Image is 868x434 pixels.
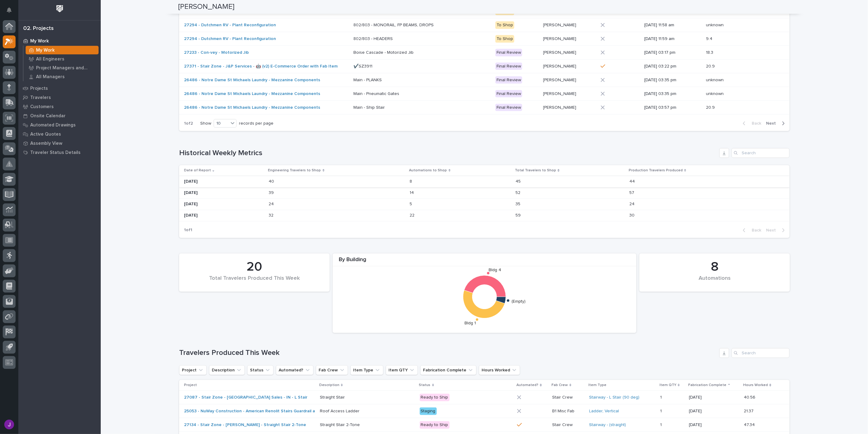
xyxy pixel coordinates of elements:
p: 59 [515,212,522,218]
p: [PERSON_NAME] [543,76,578,83]
div: By Building [333,257,636,267]
p: Main - Pneumatic Gates [353,90,400,97]
button: Automated? [276,365,313,375]
p: Main - Ship Stair [353,104,386,110]
button: Notifications [3,4,16,16]
p: Automated Drawings [30,122,76,128]
p: 9.4 [706,35,714,42]
p: Stair Crew [552,394,574,400]
p: Status [419,382,431,388]
p: unknown [706,76,725,83]
p: Roof Access Ladder [320,407,361,414]
h2: [PERSON_NAME] [179,2,235,11]
a: 27294 - Dutchmen RV - Plant Reconfiguration [184,36,276,42]
tr: 27371 - Stair Zone - J&P Services - 🤖 (v2) E-Commerce Order with Fab Item ✔️SZ3911✔️SZ3911 Final ... [179,60,790,73]
tr: [DATE]3939 1414 5252 5757 [179,187,790,199]
button: Item Type [350,365,383,375]
p: 40.56 [744,394,757,400]
button: Hours Worked [479,365,520,375]
a: 27371 - Stair Zone - J&P Services - 🤖 (v2) E-Commerce Order with Fab Item [184,64,338,69]
a: 26486 - Notre Dame St Michaels Laundry - Mezzanine Components [184,105,320,110]
p: Item Type [589,382,607,388]
p: Fab Crew [552,382,568,388]
button: Item QTY [386,365,418,375]
span: Next [766,121,779,126]
p: 802/803 - MONORAIL, FP BEAMS, DROPS [353,21,435,28]
p: B1 Misc Fab [552,407,576,414]
input: Search [732,148,790,158]
div: Final Review [495,90,522,98]
a: 25053 - NuWay Construction - American Renolit Stairs Guardrail and Roof Ladder [184,409,346,414]
p: 40 [269,178,276,184]
p: Fabrication Complete [689,382,727,388]
p: [DATE] 03:22 pm [644,64,701,69]
a: Ladder, Vertical [589,409,619,414]
p: [DATE] [689,422,739,428]
div: Final Review [495,76,522,84]
button: Next [764,228,790,233]
p: [DATE] [184,213,264,218]
a: Automated Drawings [18,120,101,129]
p: My Work [30,38,49,44]
tr: [DATE]3232 2222 5959 3030 [179,210,790,221]
div: Notifications [8,7,16,17]
button: Back [738,121,764,126]
div: Final Review [495,49,522,57]
button: Next [764,121,790,126]
p: [PERSON_NAME] [543,63,578,69]
tr: 27134 - Stair Zone - [PERSON_NAME] - Straight Stair 2-Tone Straight Stair 2-ToneStraight Stair 2-... [179,418,790,432]
p: [DATE] [184,202,264,207]
p: Date of Report [184,167,211,174]
p: Automations to Shop [409,167,447,174]
a: Customers [18,102,101,111]
h1: Travelers Produced This Week [179,348,717,357]
p: Customers [30,104,54,110]
a: Active Quotes [18,129,101,139]
p: 21.37 [744,407,755,414]
p: [DATE] 03:35 pm [644,78,701,83]
p: Description [319,382,339,388]
a: Stairway - L Stair (90 deg) [589,395,640,400]
tr: [DATE]4040 88 4545 4444 [179,176,790,187]
p: Hours Worked [743,382,768,388]
p: [DATE] [689,409,739,414]
p: [DATE] 03:57 pm [644,105,701,110]
div: 10 [214,120,229,127]
a: My Work [18,36,101,46]
p: [PERSON_NAME] [543,104,578,110]
div: Final Review [495,104,522,111]
p: [DATE] [689,395,739,400]
button: users-avatar [3,418,16,431]
img: Workspace Logo [54,3,65,14]
p: Project [184,382,197,388]
a: 26486 - Notre Dame St Michaels Laundry - Mezzanine Components [184,91,320,97]
a: 27134 - Stair Zone - [PERSON_NAME] - Straight Stair 2-Tone [184,422,306,428]
p: 24 [269,200,275,207]
div: To Shop [495,35,514,43]
p: Boise Cascade - Motorized Jib [353,49,415,55]
a: Project Managers and Engineers [24,64,101,72]
div: Ready to Ship [420,421,450,429]
p: records per page [239,121,273,126]
h1: Historical Weekly Metrics [179,149,717,158]
div: Total Travelers Produced This Week [190,275,319,288]
p: [DATE] [184,190,264,195]
tr: 25053 - NuWay Construction - American Renolit Stairs Guardrail and Roof Ladder Roof Access Ladder... [179,404,790,418]
div: Ready to Ship [420,394,450,401]
p: 45 [515,178,522,184]
p: 35 [515,200,522,207]
p: 44 [629,178,636,184]
p: Main - PLANKS [353,76,383,83]
p: Traveler Status Details [30,150,81,155]
button: Project [179,365,207,375]
div: Staging [420,407,437,415]
button: Fab Crew [316,365,348,375]
p: 32 [269,212,275,218]
tr: 26486 - Notre Dame St Michaels Laundry - Mezzanine Components Main - PLANKSMain - PLANKS Final Re... [179,73,790,87]
p: 1 [660,407,663,414]
tr: [DATE]2424 55 3535 2424 [179,199,790,210]
p: Assembly View [30,141,62,146]
a: Travelers [18,93,101,102]
input: Search [732,348,790,358]
a: All Managers [24,72,101,81]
